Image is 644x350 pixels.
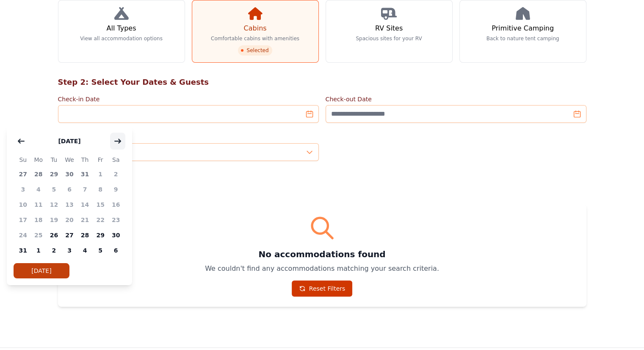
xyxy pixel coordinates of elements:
span: 28 [31,167,47,182]
span: 10 [15,197,31,212]
span: 16 [108,197,124,212]
span: 25 [31,228,47,243]
span: Su [15,155,31,165]
label: Number of Guests [58,133,319,142]
p: View all accommodation options [80,35,163,42]
span: 5 [93,243,108,258]
span: 4 [31,182,47,197]
span: 15 [93,197,108,212]
span: Sa [108,155,124,165]
span: 12 [46,197,62,212]
button: [DATE] [50,133,89,150]
span: 29 [46,167,62,182]
h2: Step 2: Select Your Dates & Guests [58,76,586,88]
span: 21 [77,212,93,228]
span: 1 [31,243,47,258]
p: Back to nature tent camping [486,35,559,42]
span: 27 [15,167,31,182]
span: 30 [108,228,124,243]
span: 20 [62,212,77,228]
span: 29 [93,228,108,243]
h3: All Types [106,23,136,33]
span: 24 [15,228,31,243]
span: We [62,155,77,165]
span: 2 [46,243,62,258]
span: Tu [46,155,62,165]
span: 22 [93,212,108,228]
span: 2 [108,167,124,182]
span: 30 [62,167,77,182]
span: 4 [77,243,93,258]
span: Selected [238,45,272,56]
span: 19 [46,212,62,228]
p: Comfortable cabins with amenities [211,35,299,42]
span: 14 [77,197,93,212]
h3: Primitive Camping [492,23,554,33]
span: 6 [108,243,124,258]
span: 26 [46,228,62,243]
h3: RV Sites [375,23,403,33]
span: 13 [62,197,77,212]
span: Mo [31,155,47,165]
h3: No accommodations found [68,248,576,260]
span: 9 [108,182,124,197]
label: Check-in Date [58,95,319,103]
p: We couldn't find any accommodations matching your search criteria. [68,264,576,274]
span: 7 [77,182,93,197]
span: Fr [93,155,108,165]
span: Th [77,155,93,165]
h3: Cabins [243,23,266,33]
span: 23 [108,212,124,228]
span: 31 [77,167,93,182]
span: 5 [46,182,62,197]
span: 11 [31,197,47,212]
span: 27 [62,228,77,243]
span: 8 [93,182,108,197]
span: 17 [15,212,31,228]
span: 28 [77,228,93,243]
span: 18 [31,212,47,228]
p: Spacious sites for your RV [356,35,422,42]
span: 3 [62,243,77,258]
span: 1 [93,167,108,182]
a: Reset Filters [292,281,353,297]
button: [DATE] [14,263,69,278]
span: 31 [15,243,31,258]
span: 6 [62,182,77,197]
label: Check-out Date [326,95,586,103]
span: 3 [15,182,31,197]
